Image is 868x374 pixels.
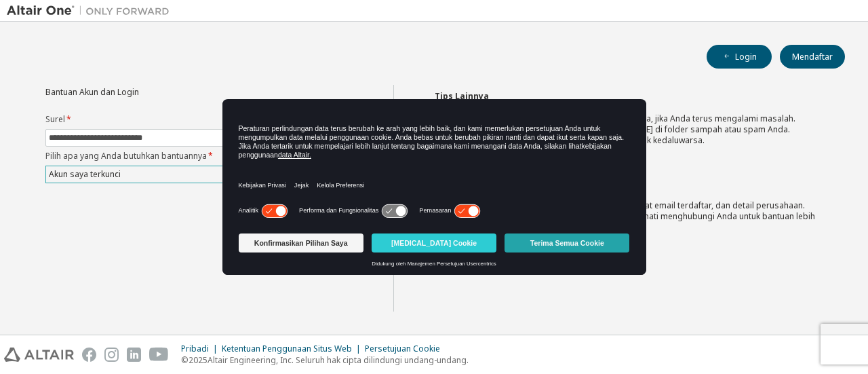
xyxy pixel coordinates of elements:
[7,4,176,18] img: Altair Satu
[208,354,469,366] font: Altair Engineering, Inc. Seluruh hak cipta dilindungi undang-undang.
[189,354,208,366] font: 2025
[82,348,96,362] img: facebook.svg
[365,343,440,354] font: Persetujuan Cookie
[707,45,772,69] button: Login
[222,343,352,354] font: Ketentuan Penggunaan Situs Web
[45,86,139,98] font: Bantuan Akun dan Login
[780,45,845,69] button: Mendaftar
[127,348,141,362] img: linkedin.svg
[181,354,189,366] font: ©
[49,168,121,180] font: Akun saya terkunci
[435,90,489,102] font: Tips Lainnya
[4,348,74,362] img: altair_logo.svg
[735,51,757,62] font: Login
[149,348,169,362] img: youtube.svg
[181,343,209,354] font: Pribadi
[46,166,354,183] div: Akun saya terkunci
[45,113,65,125] font: Surel
[792,51,833,62] font: Mendaftar
[104,348,119,362] img: instagram.svg
[45,150,207,162] font: Pilih apa yang Anda butuhkan bantuannya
